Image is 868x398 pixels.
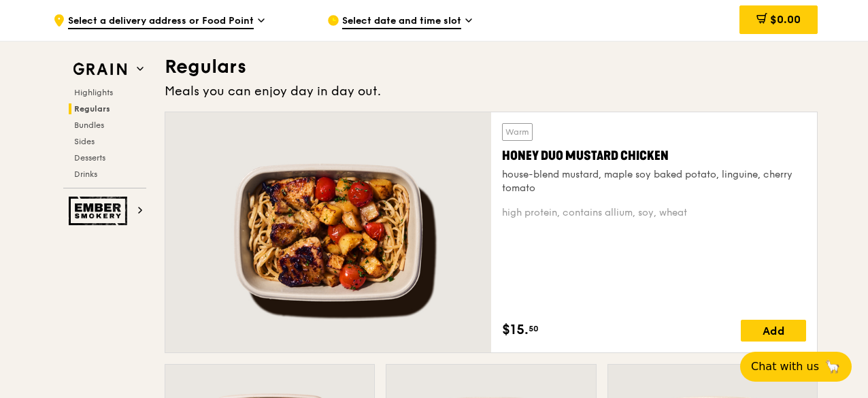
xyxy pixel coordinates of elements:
[342,14,461,29] span: Select date and time slot
[502,146,806,165] div: Honey Duo Mustard Chicken
[740,352,852,382] button: Chat with us🦙
[741,320,806,342] div: Add
[74,137,95,146] span: Sides
[74,169,97,179] span: Drinks
[529,323,539,334] span: 50
[502,320,529,340] span: $15.
[74,88,113,97] span: Highlights
[502,206,806,220] div: high protein, contains allium, soy, wheat
[502,168,806,195] div: house-blend mustard, maple soy baked potato, linguine, cherry tomato
[770,13,801,26] span: $0.00
[69,57,131,82] img: Grain web logo
[74,153,105,163] span: Desserts
[74,104,110,114] span: Regulars
[165,82,818,101] div: Meals you can enjoy day in day out.
[165,54,818,79] h3: Regulars
[751,359,819,375] span: Chat with us
[824,359,841,375] span: 🦙
[69,197,131,225] img: Ember Smokery web logo
[74,120,104,130] span: Bundles
[68,14,254,29] span: Select a delivery address or Food Point
[502,123,533,141] div: Warm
